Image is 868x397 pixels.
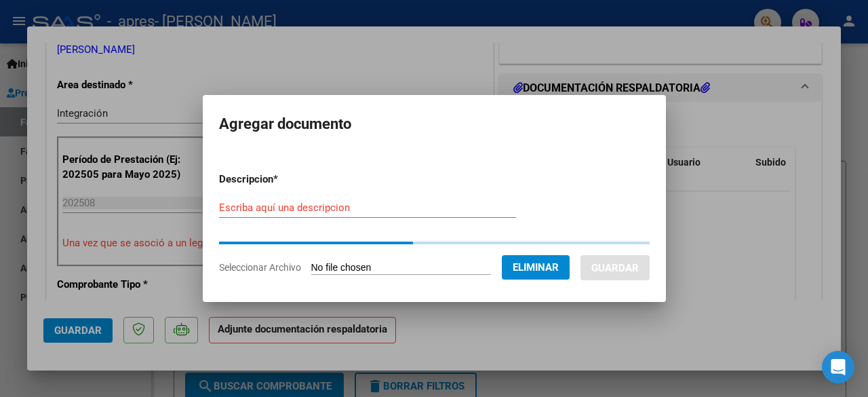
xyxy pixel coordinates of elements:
[502,255,570,280] button: Eliminar
[822,351,854,383] div: Open Intercom Messenger
[513,261,559,273] span: Eliminar
[219,111,650,137] h2: Agregar documento
[219,262,301,273] span: Seleccionar Archivo
[580,255,650,280] button: Guardar
[219,172,349,187] p: Descripcion
[591,262,639,274] span: Guardar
